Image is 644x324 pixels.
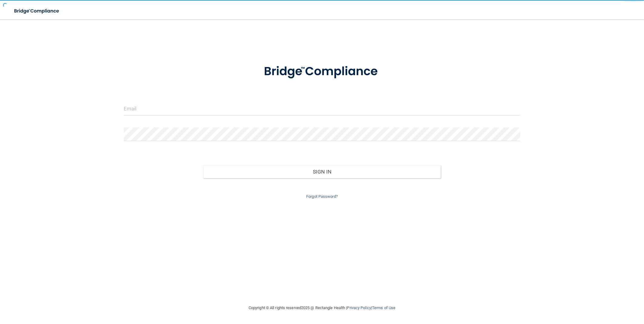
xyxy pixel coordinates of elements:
[9,5,65,17] img: bridge_compliance_login_screen.278c3ca4.svg
[124,102,520,116] input: Email
[203,165,441,178] button: Sign In
[306,194,338,199] a: Forgot Password?
[211,298,433,318] div: Copyright © All rights reserved 2025 @ Rectangle Health | |
[372,305,395,310] a: Terms of Use
[347,305,371,310] a: Privacy Policy
[251,56,393,87] img: bridge_compliance_login_screen.278c3ca4.svg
